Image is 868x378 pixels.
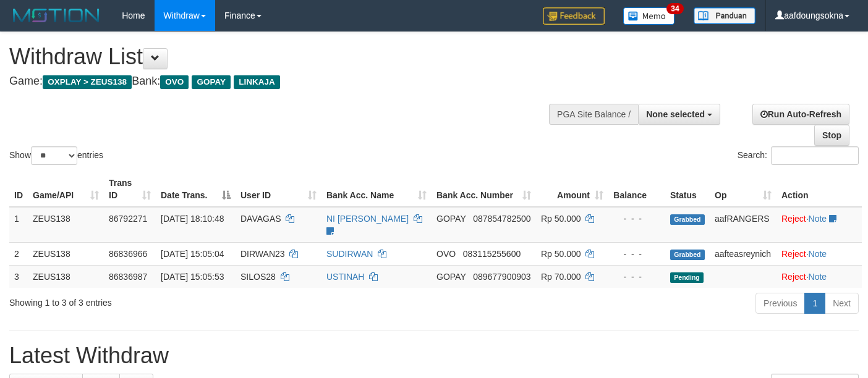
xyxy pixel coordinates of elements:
[781,272,806,282] a: Reject
[543,7,605,25] img: Feedback.jpg
[326,249,373,259] a: SUDIRWAN
[28,242,104,265] td: ZEUS138
[432,172,536,207] th: Bank Acc. Number: activate to sort column ascending
[161,249,224,259] span: [DATE] 15:05:04
[234,75,280,89] span: LINKAJA
[777,207,862,243] td: ·
[710,242,777,265] td: aafteasreynich
[9,172,28,207] th: ID
[670,250,705,260] span: Grabbed
[326,214,409,224] a: NI [PERSON_NAME]
[541,249,581,259] span: Rp 50.000
[613,248,660,260] div: - - -
[9,343,859,368] h1: Latest Withdraw
[638,104,720,125] button: None selected
[9,75,566,88] h4: Game: Bank:
[240,272,276,282] span: SILOS28
[9,207,28,243] td: 1
[809,272,827,282] a: Note
[710,172,777,207] th: Op: activate to sort column ascending
[738,146,859,165] label: Search:
[192,75,231,89] span: GOPAY
[541,214,581,224] span: Rp 50.000
[755,293,805,314] a: Previous
[781,249,806,259] a: Reject
[809,249,827,259] a: Note
[549,104,638,125] div: PGA Site Balance /
[240,214,281,224] span: DAVAGAS
[9,292,352,309] div: Showing 1 to 3 of 3 entries
[473,214,530,224] span: Copy 087854782500 to clipboard
[161,214,224,224] span: [DATE] 18:10:48
[781,214,806,224] a: Reject
[156,172,236,207] th: Date Trans.: activate to sort column descending
[436,249,456,259] span: OVO
[109,272,147,282] span: 86836987
[31,146,77,165] select: Showentries
[536,172,608,207] th: Amount: activate to sort column ascending
[9,6,103,25] img: MOTION_logo.png
[804,293,825,314] a: 1
[321,172,432,207] th: Bank Acc. Name: activate to sort column ascending
[9,146,103,165] label: Show entries
[43,75,132,89] span: OXPLAY > ZEUS138
[694,7,755,24] img: panduan.png
[814,125,849,146] a: Stop
[670,214,705,225] span: Grabbed
[771,146,859,165] input: Search:
[623,7,675,25] img: Button%20Memo.svg
[236,172,321,207] th: User ID: activate to sort column ascending
[752,104,849,125] a: Run Auto-Refresh
[436,214,466,224] span: GOPAY
[541,272,581,282] span: Rp 70.000
[825,293,859,314] a: Next
[109,214,147,224] span: 86792271
[463,249,521,259] span: Copy 083115255600 to clipboard
[777,172,862,207] th: Action
[613,271,660,283] div: - - -
[9,44,566,69] h1: Withdraw List
[670,272,704,283] span: Pending
[665,172,710,207] th: Status
[28,207,104,243] td: ZEUS138
[9,242,28,265] td: 2
[646,109,705,119] span: None selected
[710,207,777,243] td: aafRANGERS
[608,172,665,207] th: Balance
[240,249,285,259] span: DIRWAN23
[104,172,156,207] th: Trans ID: activate to sort column ascending
[613,212,660,225] div: - - -
[9,265,28,288] td: 3
[777,242,862,265] td: ·
[777,265,862,288] td: ·
[161,272,224,282] span: [DATE] 15:05:53
[326,272,364,282] a: USTINAH
[436,272,466,282] span: GOPAY
[809,214,827,224] a: Note
[28,265,104,288] td: ZEUS138
[160,75,189,89] span: OVO
[28,172,104,207] th: Game/API: activate to sort column ascending
[109,249,147,259] span: 86836966
[473,272,530,282] span: Copy 089677900903 to clipboard
[666,3,683,14] span: 34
